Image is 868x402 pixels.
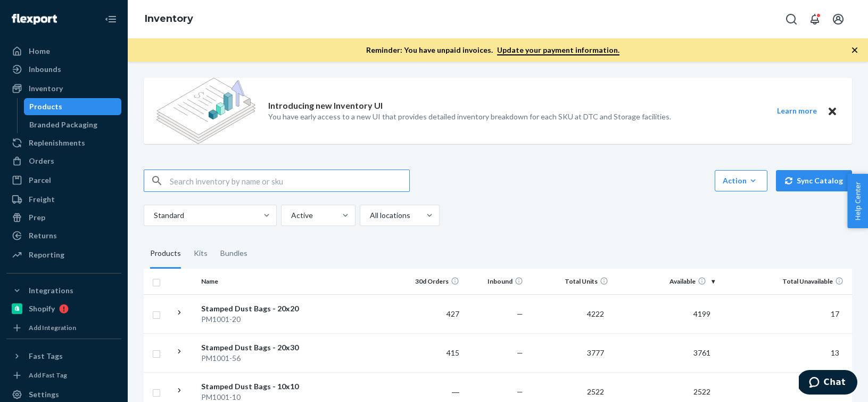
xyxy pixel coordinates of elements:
[804,9,825,30] button: Open notifications
[29,250,64,260] div: Reporting
[497,45,619,55] a: Update your payment information.
[366,45,619,55] p: Reminder: You have unpaid invoices.
[29,230,57,241] div: Returns
[781,9,802,30] button: Open Search Box
[400,269,464,294] th: 30d Orders
[24,116,122,133] a: Branded Packaging
[29,46,50,57] div: Home
[24,98,122,115] a: Products
[6,246,121,263] a: Reporting
[29,101,62,112] div: Products
[6,61,121,78] a: Inbounds
[29,83,63,94] div: Inventory
[770,104,823,118] button: Learn more
[715,170,767,191] button: Action
[613,269,719,294] th: Available
[6,369,121,382] a: Add Fast Tag
[197,269,317,294] th: Name
[29,323,76,332] div: Add Integration
[583,387,608,396] span: 2522
[6,282,121,299] button: Integrations
[201,303,312,314] div: Stamped Dust Bags - 20x20
[12,14,57,25] img: Flexport logo
[6,321,121,334] a: Add Integration
[136,4,202,35] ol: breadcrumbs
[201,353,312,364] div: PM1001-56
[400,294,464,333] td: 427
[464,269,527,294] th: Inbound
[517,387,523,396] span: —
[194,239,208,269] div: Kits
[517,309,523,318] span: —
[527,269,613,294] th: Total Units
[6,191,121,208] a: Freight
[6,134,121,151] a: Replenishments
[29,194,55,205] div: Freight
[153,210,154,221] input: Standard
[369,210,370,221] input: All locations
[29,371,67,380] div: Add Fast Tag
[29,285,73,296] div: Integrations
[29,303,55,314] div: Shopify
[6,209,121,226] a: Prep
[156,78,255,144] img: new-reports-banner-icon.82668bd98b6a51aee86340f2a7b77ae3.png
[201,342,312,353] div: Stamped Dust Bags - 20x30
[847,174,868,228] button: Help Center
[6,152,121,170] a: Orders
[828,9,849,30] button: Open account menu
[29,212,45,223] div: Prep
[29,175,51,186] div: Parcel
[6,80,121,97] a: Inventory
[719,269,852,294] th: Total Unavailable
[689,387,715,396] span: 2522
[776,170,852,191] button: Sync Catalog
[170,170,409,191] input: Search inventory by name or sku
[29,138,85,148] div: Replenishments
[201,314,312,325] div: PM1001-20
[826,348,844,357] span: 13
[201,381,312,392] div: Stamped Dust Bags - 10x10
[583,309,608,318] span: 4222
[825,104,839,118] button: Close
[799,370,857,397] iframe: Opens a widget where you can chat to one of our agents
[29,119,97,130] div: Branded Packaging
[6,300,121,317] a: Shopify
[29,156,54,166] div: Orders
[826,309,844,318] span: 17
[220,239,247,269] div: Bundles
[689,348,715,357] span: 3761
[517,348,523,357] span: —
[6,172,121,189] a: Parcel
[723,175,759,186] div: Action
[400,333,464,372] td: 415
[100,9,121,30] button: Close Navigation
[689,309,715,318] span: 4199
[29,389,59,400] div: Settings
[290,210,291,221] input: Active
[583,348,608,357] span: 3777
[6,348,121,365] button: Fast Tags
[6,227,121,244] a: Returns
[268,100,383,112] p: Introducing new Inventory UI
[268,111,671,122] p: You have early access to a new UI that provides detailed inventory breakdown for each SKU at DTC ...
[29,351,63,361] div: Fast Tags
[145,13,193,25] a: Inventory
[150,239,181,269] div: Products
[29,64,61,75] div: Inbounds
[6,43,121,60] a: Home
